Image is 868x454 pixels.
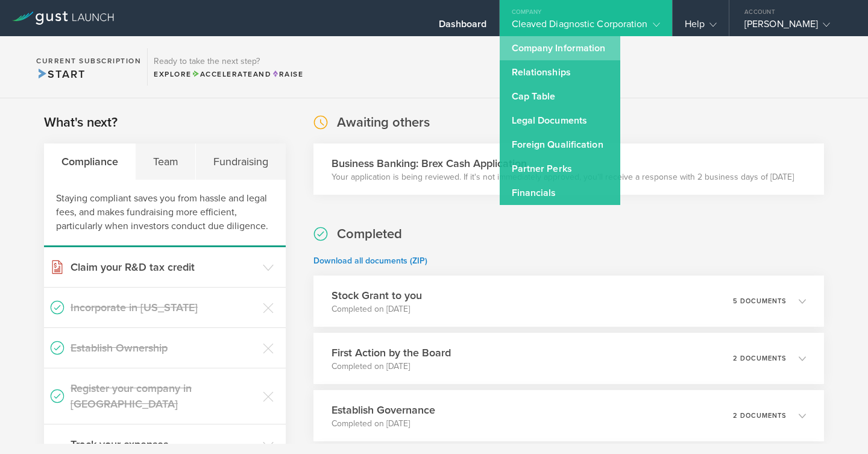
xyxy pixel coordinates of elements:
h3: Track your expenses [71,437,257,452]
p: 5 documents [733,298,787,304]
p: Your application is being reviewed. If it's not immediately approved, you'll receive a response w... [332,171,794,183]
h2: Completed [337,225,402,243]
h2: Awaiting others [337,114,430,131]
h3: Incorporate in [US_STATE] [71,300,257,315]
div: Help [685,18,717,36]
p: 2 documents [733,355,787,362]
span: and [192,70,272,78]
h3: Business Banking: Brex Cash Application [332,156,794,171]
p: Completed on [DATE] [332,418,435,430]
p: Completed on [DATE] [332,361,451,373]
h3: Ready to take the next step? [154,57,303,66]
h3: First Action by the Board [332,345,451,361]
h2: Current Subscription [36,57,141,65]
h3: Claim your R&D tax credit [71,259,257,275]
h3: Stock Grant to you [332,288,422,303]
div: Cleaved Diagnostic Corporation [512,18,660,36]
div: Ready to take the next step?ExploreAccelerateandRaise [147,48,309,86]
h3: Establish Ownership [71,340,257,356]
span: Start [36,68,85,81]
div: Fundraising [196,143,285,180]
div: Team [136,143,196,180]
span: Raise [271,70,303,78]
p: Completed on [DATE] [332,303,422,315]
a: Download all documents (ZIP) [313,256,427,266]
iframe: Chat Widget [808,396,868,454]
div: Dashboard [439,18,487,36]
span: Accelerate [192,70,253,78]
p: 2 documents [733,412,787,419]
div: Explore [154,69,303,80]
h3: Register your company in [GEOGRAPHIC_DATA] [71,380,257,412]
h2: What's next? [44,114,118,131]
div: [PERSON_NAME] [744,18,847,36]
div: Staying compliant saves you from hassle and legal fees, and makes fundraising more efficient, par... [44,180,286,247]
h3: Establish Governance [332,402,435,418]
div: Compliance [44,143,136,180]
